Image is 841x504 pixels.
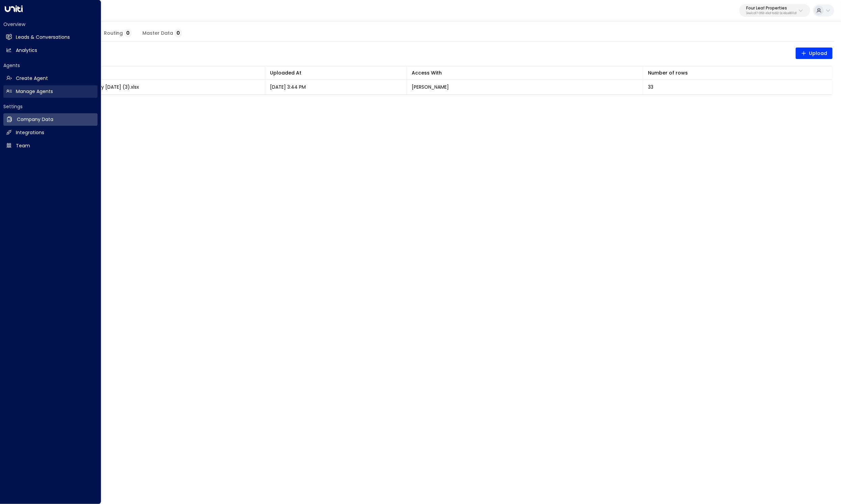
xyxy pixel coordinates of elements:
[3,113,98,126] a: Company Data
[34,69,260,77] div: File Name
[648,69,688,77] div: Number of rows
[270,69,402,77] div: Uploaded At
[412,69,638,77] div: Access With
[3,62,98,69] h2: Agents
[3,72,98,85] a: Create Agent
[3,31,98,43] a: Leads & Conversations
[16,88,53,95] h2: Manage Agents
[124,29,132,37] span: 0
[801,49,828,58] span: Upload
[3,103,98,110] h2: Settings
[16,142,30,149] h2: Team
[16,129,44,136] h2: Integrations
[746,12,797,15] p: 34e1cd17-0f68-49af-bd32-3c48ce8611d1
[412,84,449,90] p: [PERSON_NAME]
[270,84,306,90] p: [DATE] 3:44 PM
[739,4,810,17] button: Four Leaf Properties34e1cd17-0f68-49af-bd32-3c48ce8611d1
[648,69,828,77] div: Number of rows
[796,48,833,59] button: Upload
[17,116,53,123] h2: Company Data
[174,29,182,37] span: 0
[746,6,797,10] p: Four Leaf Properties
[142,30,182,36] span: Master Data
[16,47,37,54] h2: Analytics
[104,30,132,36] span: Routing
[16,75,48,82] h2: Create Agent
[3,85,98,98] a: Manage Agents
[270,69,301,77] div: Uploaded At
[16,34,70,41] h2: Leads & Conversations
[3,44,98,57] a: Analytics
[3,21,98,28] h2: Overview
[648,84,653,90] span: 33
[3,140,98,152] a: Team
[3,126,98,139] a: Integrations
